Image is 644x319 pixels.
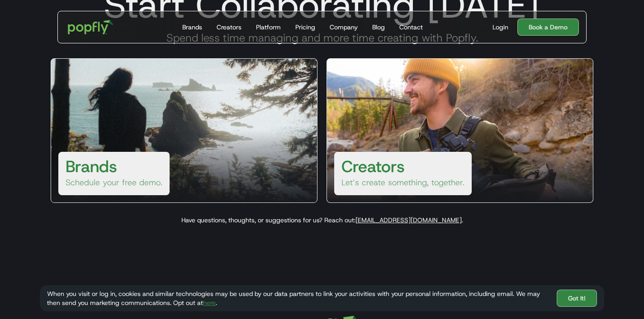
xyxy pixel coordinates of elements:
[399,23,423,32] div: Contact
[396,11,426,43] a: Contact
[252,11,284,43] a: Platform
[66,177,162,188] p: Schedule your free demo.
[47,289,549,307] div: When you visit or log in, cookies and similar technologies may be used by our data partners to li...
[203,299,216,307] a: here
[40,216,604,225] p: Have questions, thoughts, or suggestions for us? Reach out: .
[292,11,319,43] a: Pricing
[66,155,117,177] h3: Brands
[369,11,388,43] a: Blog
[295,23,315,32] div: Pricing
[372,23,385,32] div: Blog
[256,23,281,32] div: Platform
[62,14,120,41] a: home
[326,11,361,43] a: Company
[341,177,464,188] p: Let’s create something, together.
[182,23,202,32] div: Brands
[355,216,462,224] a: [EMAIL_ADDRESS][DOMAIN_NAME]
[489,23,512,32] a: Login
[40,31,604,45] h3: Spend less time managing and more time creating with Popfly.
[341,155,405,177] h3: Creators
[213,11,245,43] a: Creators
[217,23,241,32] div: Creators
[557,290,597,307] a: Got It!
[179,11,206,43] a: Brands
[330,23,358,32] div: Company
[327,58,593,203] a: CreatorsLet’s create something, together.
[492,23,508,32] div: Login
[517,19,579,36] a: Book a Demo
